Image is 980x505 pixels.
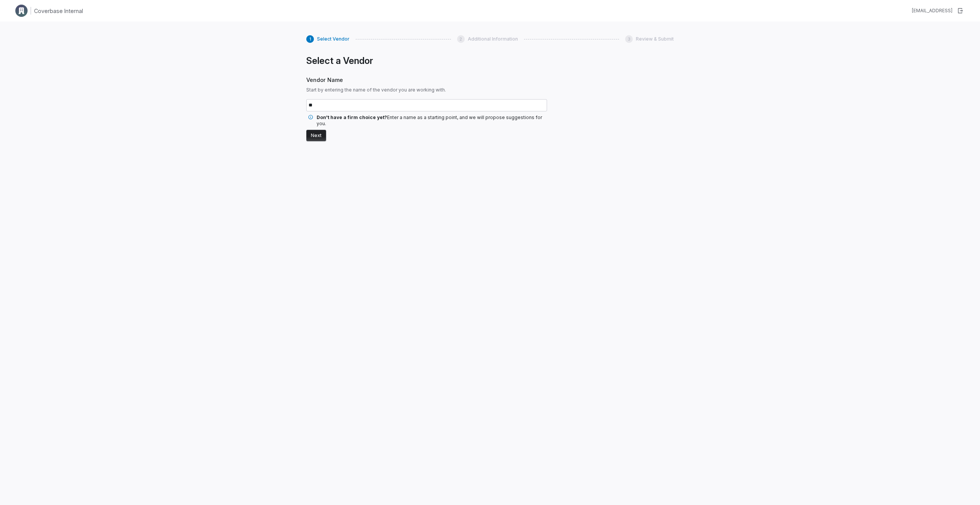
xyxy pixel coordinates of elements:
[468,36,518,42] span: Additional Information
[306,87,547,93] span: Start by entering the name of the vendor you are working with.
[34,7,83,15] h1: Coverbase Internal
[912,8,952,14] div: [EMAIL_ADDRESS]
[636,36,674,42] span: Review & Submit
[317,114,542,126] span: Enter a name as a starting point, and we will propose suggestions for you.
[317,114,387,120] span: Don't have a firm choice yet?
[625,35,633,43] div: 3
[306,35,314,43] div: 1
[15,5,28,17] img: Clerk Logo
[457,35,465,43] div: 2
[306,55,547,67] h1: Select a Vendor
[317,36,350,42] span: Select Vendor
[306,76,547,84] span: Vendor Name
[306,130,326,141] button: Next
